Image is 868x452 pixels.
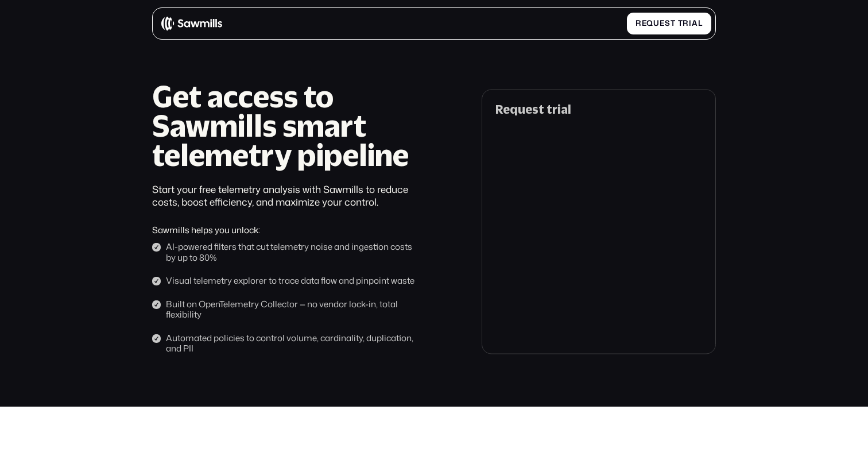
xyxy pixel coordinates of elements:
[152,183,423,208] div: Start your free telemetry analysis with Sawmills to reduce costs, boost efficiency, and maximize ...
[152,225,423,235] div: Sawmills helps you unlock:
[635,19,703,28] div: Request trial
[495,103,703,116] div: Request trial
[152,82,423,169] h1: Get access to Sawmills smart telemetry pipeline
[166,299,422,320] div: Built on OpenTelemetry Collector — no vendor lock-in, total flexibility
[166,276,422,286] div: Visual telemetry explorer to trace data flow and pinpoint waste
[627,13,711,35] a: Request trial
[166,242,422,262] div: AI-powered filters that cut telemetry noise and ingestion costs by up to 80%
[166,333,422,354] div: Automated policies to control volume, cardinality, duplication, and PII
